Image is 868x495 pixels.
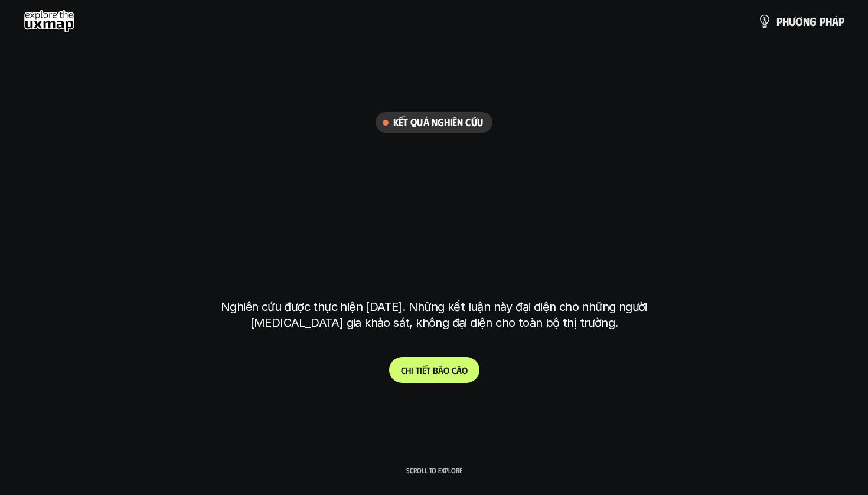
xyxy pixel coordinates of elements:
h1: phạm vi công việc của [218,145,650,194]
span: h [782,15,789,28]
span: c [452,365,456,376]
span: o [443,365,449,376]
span: g [810,15,817,28]
span: p [838,15,844,28]
h1: tại [GEOGRAPHIC_DATA] [224,238,645,287]
span: C [401,365,406,376]
span: á [456,365,462,376]
span: á [832,15,838,28]
span: o [462,365,468,376]
span: ơ [795,15,803,28]
span: t [426,365,430,376]
span: ế [422,365,426,376]
p: Scroll to explore [406,466,462,474]
span: p [820,15,825,28]
a: Chitiếtbáocáo [389,357,479,383]
span: i [411,365,413,376]
span: p [776,15,782,28]
p: Nghiên cứu được thực hiện [DATE]. Những kết luận này đại diện cho những người [MEDICAL_DATA] gia ... [213,299,655,331]
span: ư [789,15,795,28]
span: h [825,15,832,28]
span: n [803,15,810,28]
span: t [416,365,420,376]
span: b [433,365,438,376]
span: h [406,365,411,376]
h6: Kết quả nghiên cứu [393,116,483,129]
span: i [420,365,422,376]
span: á [438,365,443,376]
a: phươngpháp [758,9,844,33]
